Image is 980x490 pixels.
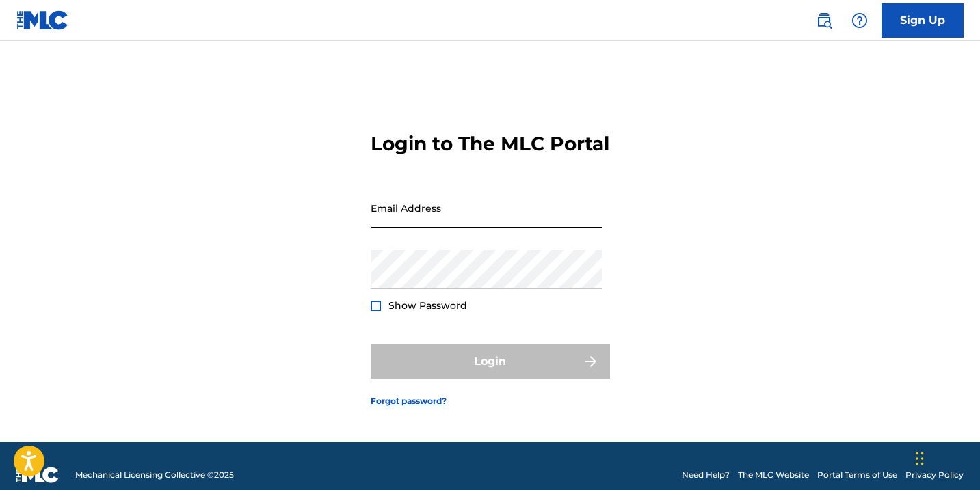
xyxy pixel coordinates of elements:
span: Show Password [388,299,467,312]
img: MLC Logo [16,10,69,30]
a: Privacy Policy [905,469,964,481]
a: Portal Terms of Use [817,469,897,481]
div: Drag [916,438,924,479]
img: help [851,12,868,29]
a: The MLC Website [738,469,809,481]
span: Mechanical Licensing Collective © 2025 [75,469,234,481]
h3: Login to The MLC Portal [371,132,609,156]
img: search [816,12,832,29]
img: logo [16,467,59,483]
a: Public Search [810,7,838,34]
a: Sign Up [882,3,964,38]
iframe: Chat Widget [912,424,980,490]
a: Forgot password? [371,395,447,407]
a: Need Help? [682,469,730,481]
div: Help [846,7,873,34]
